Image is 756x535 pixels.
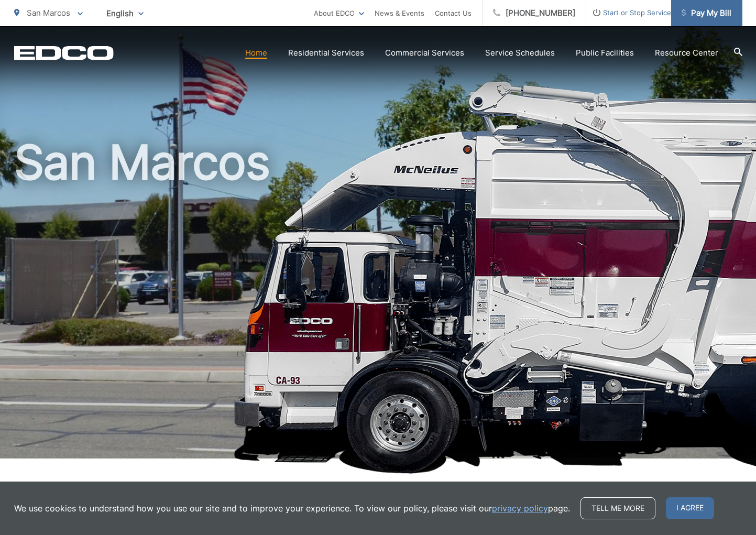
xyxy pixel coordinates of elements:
a: Public Facilities [576,47,634,59]
span: San Marcos [27,8,70,18]
h1: San Marcos [14,136,742,468]
span: Pay My Bill [682,7,731,19]
a: Residential Services [288,47,364,59]
span: I agree [666,497,714,519]
a: Contact Us [435,7,472,19]
a: Home [245,47,267,59]
a: Tell me more [580,497,655,519]
span: English [98,4,151,23]
a: Commercial Services [385,47,464,59]
a: Resource Center [655,47,718,59]
a: privacy policy [492,502,548,515]
a: About EDCO [314,7,364,19]
a: News & Events [375,7,424,19]
a: Service Schedules [485,47,555,59]
a: EDCD logo. Return to the homepage. [14,46,114,60]
p: We use cookies to understand how you use our site and to improve your experience. To view our pol... [14,502,570,515]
